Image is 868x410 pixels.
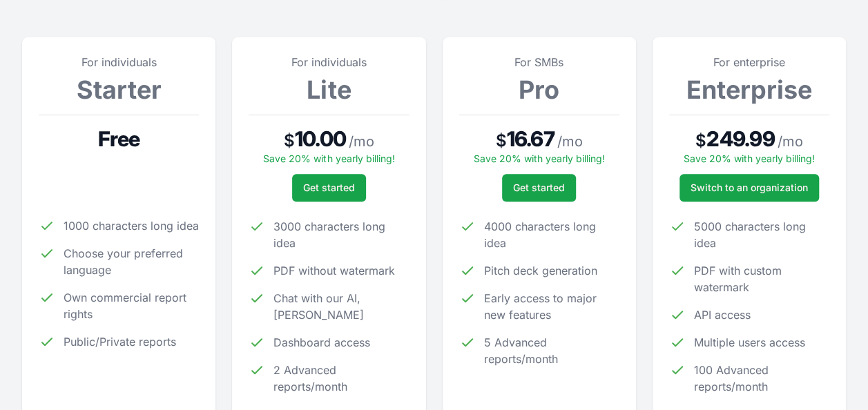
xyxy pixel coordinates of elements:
[249,54,409,70] p: For individuals
[64,289,199,322] span: Own commercial report rights
[303,181,355,195] span: Get started
[484,218,619,251] span: 4000 characters long idea
[98,126,140,151] span: Free
[484,262,597,279] span: Pitch deck generation
[484,334,619,367] span: 5 Advanced reports/month
[295,126,346,151] span: 10.00
[39,76,199,104] h3: Starter
[669,76,829,104] h3: Enterprise
[484,290,619,323] span: Early access to major new features
[706,126,775,151] span: 249.99
[679,174,819,202] a: Switch to an organization
[459,76,619,104] h3: Pro
[474,153,605,164] span: Save 20% with yearly billing!
[513,181,565,195] span: Get started
[459,54,619,70] p: For SMBs
[502,174,576,202] button: Get started
[695,130,706,152] span: $
[273,290,409,323] span: Chat with our AI, [PERSON_NAME]
[263,153,394,164] span: Save 20% with yearly billing!
[694,362,829,395] span: 100 Advanced reports/month
[694,262,829,295] span: PDF with custom watermark
[64,333,176,350] span: Public/Private reports
[557,132,583,151] span: / mo
[778,132,803,151] span: / mo
[694,334,805,351] span: Multiple users access
[292,174,366,202] button: Get started
[273,334,370,351] span: Dashboard access
[496,130,507,152] span: $
[273,218,409,251] span: 3000 characters long idea
[284,130,295,152] span: $
[64,217,199,234] span: 1000 characters long idea
[273,262,395,279] span: PDF without watermark
[694,218,829,251] span: 5000 characters long idea
[507,126,554,151] span: 16.67
[64,245,199,278] span: Choose your preferred language
[249,76,409,104] h3: Lite
[669,54,829,70] p: For enterprise
[684,153,815,164] span: Save 20% with yearly billing!
[273,362,409,395] span: 2 Advanced reports/month
[39,54,199,70] p: For individuals
[349,132,374,151] span: / mo
[694,306,751,323] span: API access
